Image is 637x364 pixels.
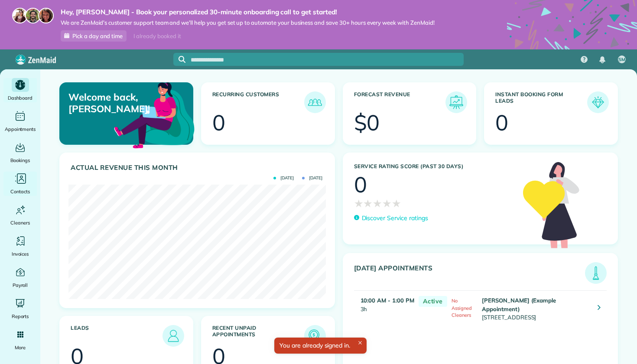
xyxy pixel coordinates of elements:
[15,343,26,352] span: More
[12,250,29,258] span: Invoices
[3,109,37,133] a: Appointments
[212,91,304,113] h3: Recurring Customers
[354,291,414,326] td: 3h
[3,203,37,227] a: Cleaners
[574,49,637,69] nav: Main
[212,325,304,347] h3: Recent unpaid appointments
[68,91,149,114] p: Welcome back, [PERSON_NAME]!
[5,125,36,133] span: Appointments
[354,174,367,195] div: 0
[589,94,607,111] img: icon_form_leads-04211a6a04a5b2264e4ee56bc0799ec3eb69b7e499cbb523a139df1d13a81ae0.png
[273,176,294,180] span: [DATE]
[173,56,185,63] button: Focus search
[3,78,37,102] a: Dashboard
[274,338,367,354] div: You are already signed in.
[165,327,182,344] img: icon_leads-1bed01f49abd5b7fead27621c3d59655bb73ed531f8eeb49469d10e621d6b896.png
[419,296,447,307] span: Active
[3,265,37,289] a: Payroll
[13,281,28,289] span: Payroll
[179,56,185,63] svg: Focus search
[302,176,322,180] span: [DATE]
[8,94,32,102] span: Dashboard
[354,163,514,169] h3: Service Rating score (past 30 days)
[12,8,28,23] img: maria-72a9807cf96188c08ef61303f053569d2e2a8a1cde33d635c8a3ac13582a053d.jpg
[354,91,446,113] h3: Forecast Revenue
[373,195,382,211] span: ★
[306,327,324,344] img: icon_unpaid_appointments-47b8ce3997adf2238b356f14209ab4cced10bd1f174958f3ca8f1d0dd7fffeee.png
[480,291,591,326] td: [STREET_ADDRESS]
[354,195,364,211] span: ★
[392,195,401,211] span: ★
[71,325,162,347] h3: Leads
[61,8,435,16] strong: Hey, [PERSON_NAME] - Book your personalized 30-minute onboarding call to get started!
[448,94,465,111] img: icon_forecast_revenue-8c13a41c7ed35a8dcfafea3cbb826a0462acb37728057bba2d056411b612bbbe.png
[3,296,37,321] a: Reports
[306,94,324,111] img: icon_recurring_customers-cf858462ba22bcd05b5a5880d41d6543d210077de5bb9ebc9590e49fd87d84ed.png
[10,156,30,165] span: Bookings
[3,234,37,258] a: Invoices
[10,187,30,196] span: Contacts
[12,312,29,321] span: Reports
[482,297,556,312] strong: [PERSON_NAME] (Example Appointment)
[354,112,380,133] div: $0
[587,264,604,282] img: icon_todays_appointments-901f7ab196bb0bea1936b74009e4eb5ffbc2d2711fa7634e0d609ed5ef32b18b.png
[354,214,428,223] a: Discover Service ratings
[10,218,30,227] span: Cleaners
[363,195,373,211] span: ★
[3,140,37,165] a: Bookings
[3,172,37,196] a: Contacts
[61,19,435,26] span: We are ZenMaid’s customer support team and we’ll help you get set up to automate your business an...
[72,32,123,39] span: Pick a day and time
[362,214,428,223] p: Discover Service ratings
[112,72,196,156] img: dashboard_welcome-42a62b7d889689a78055ac9021e634bf52bae3f8056760290aed330b23ab8690.png
[354,264,585,284] h3: [DATE] Appointments
[495,112,508,133] div: 0
[38,8,54,23] img: michelle-19f622bdf1676172e81f8f8fba1fb50e276960ebfe0243fe18214015130c80e4.jpg
[61,30,127,42] a: Pick a day and time
[128,31,186,42] div: I already booked it
[25,8,41,23] img: jorge-587dff0eeaa6aab1f244e6dc62b8924c3b6ad411094392a53c71c6c4a576187d.jpg
[71,164,326,172] h3: Actual Revenue this month
[618,56,625,63] span: SM
[452,298,472,318] span: No Assigned Cleaners
[593,50,611,69] div: Notifications
[382,195,392,211] span: ★
[361,297,414,304] strong: 10:00 AM - 1:00 PM
[212,112,225,133] div: 0
[495,91,587,113] h3: Instant Booking Form Leads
